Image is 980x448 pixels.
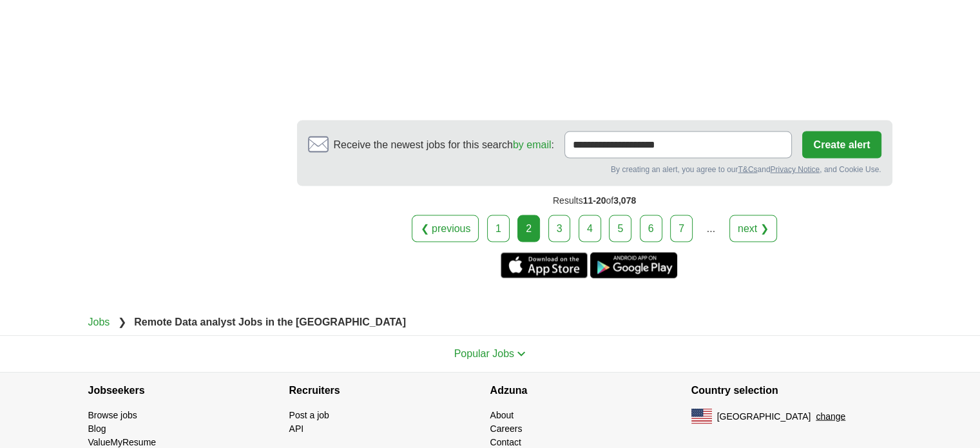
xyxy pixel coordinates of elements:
span: ❯ [118,317,126,327]
a: ❮ previous [412,215,479,242]
a: Get the iPhone app [501,253,588,278]
button: Create alert [802,131,881,159]
a: Contact [490,437,521,447]
a: next ❯ [729,215,777,242]
div: ... [698,216,724,242]
a: Jobs [88,317,110,327]
a: 6 [640,215,662,242]
a: 3 [548,215,571,242]
a: Post a job [289,410,329,420]
div: By creating an alert, you agree to our and , and Cookie Use. [308,164,881,175]
a: About [490,410,514,420]
span: Popular Jobs [454,348,514,359]
button: change [816,410,845,424]
div: 2 [517,215,540,242]
a: Browse jobs [88,410,137,420]
a: 5 [609,215,631,242]
img: US flag [691,409,712,424]
img: toggle icon [517,351,526,357]
span: 11-20 [583,195,606,206]
strong: Remote Data analyst Jobs in the [GEOGRAPHIC_DATA] [134,317,406,327]
a: T&Cs [738,165,757,174]
h4: Country selection [691,373,892,409]
a: Get the Android app [590,253,677,278]
a: by email [513,139,552,150]
span: Receive the newest jobs for this search : [334,137,554,153]
div: Results of [297,186,892,215]
span: 3,078 [613,195,636,206]
a: Blog [88,424,106,434]
a: 7 [670,215,693,242]
a: Careers [490,424,523,434]
span: [GEOGRAPHIC_DATA] [717,410,811,424]
a: 4 [579,215,601,242]
a: API [289,424,304,434]
a: ValueMyResume [88,437,157,447]
a: 1 [487,215,510,242]
a: Privacy Notice [770,165,820,174]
